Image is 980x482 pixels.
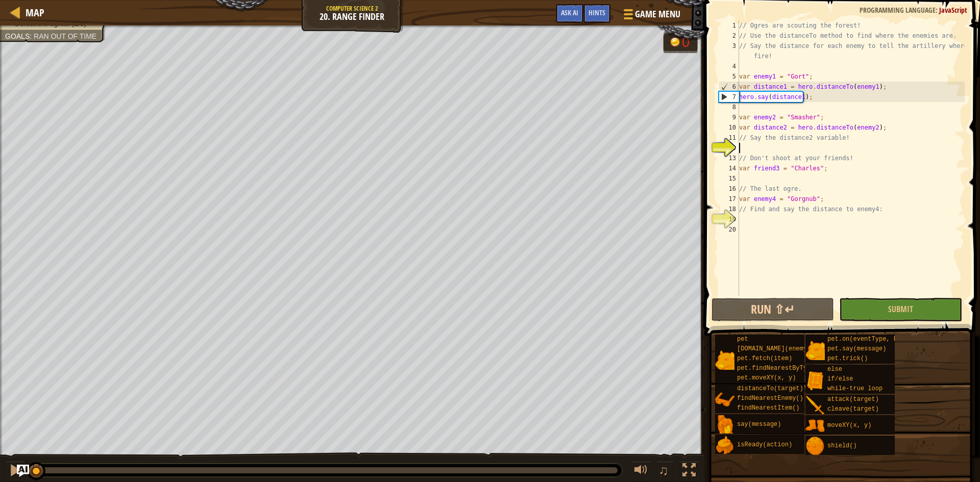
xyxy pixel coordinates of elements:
span: Map [26,6,44,19]
span: pet.on(eventType, handler) [827,336,923,343]
img: portrait.png [805,396,825,415]
img: portrait.png [715,350,734,370]
button: Ask AI [556,4,583,23]
span: ♫ [658,463,669,478]
div: 2 [719,31,739,41]
div: 5 [719,71,739,82]
span: Submit [888,303,913,315]
div: 14 [719,163,739,173]
span: pet.findNearestByType(type) [737,365,836,372]
button: Submit [839,298,962,321]
span: pet.moveXY(x, y) [737,374,796,382]
div: 8 [719,102,739,112]
button: Run ⇧↵ [712,298,834,321]
div: 11 [719,133,739,143]
div: 6 [719,82,739,92]
div: Team 'humans' has 0 gold. [663,32,698,53]
div: 1 [719,20,739,31]
div: 16 [719,184,739,194]
span: Programming language [860,5,936,15]
div: 19 [719,214,739,224]
span: JavaScript [939,5,967,15]
span: Game Menu [635,8,680,21]
div: 13 [719,153,739,163]
span: : [30,32,34,40]
div: 20 [719,224,739,235]
div: 4 [719,61,739,71]
button: ♫ [656,461,674,482]
div: 7 [719,92,739,102]
span: moveXY(x, y) [827,422,871,429]
span: Ran out of time [34,32,96,40]
span: shield() [827,442,857,449]
div: 9 [719,112,739,122]
button: Game Menu [616,4,687,28]
div: 3 [719,41,739,61]
img: portrait.png [715,390,734,410]
div: 18 [719,204,739,214]
span: : [936,5,939,15]
button: Ctrl + P: Pause [5,461,26,482]
button: Ask AI [17,465,29,477]
span: pet.say(message) [827,345,886,352]
span: pet [737,336,748,343]
div: 0 [682,36,692,49]
button: Adjust volume [631,461,651,482]
span: say(message) [737,421,781,428]
img: portrait.png [715,436,734,455]
div: 10 [719,122,739,133]
span: findNearestItem() [737,404,799,412]
img: portrait.png [805,371,825,390]
span: if/else [827,375,853,383]
span: isReady(action) [737,441,792,448]
span: cleave(target) [827,405,879,413]
img: portrait.png [805,437,825,456]
span: while-true loop [827,385,883,392]
span: attack(target) [827,396,879,403]
span: Goals [5,32,30,40]
div: 17 [719,194,739,204]
div: 12 [719,143,739,153]
span: distanceTo(target) [737,385,803,392]
span: Hints [589,8,605,17]
span: else [827,366,842,373]
span: pet.trick() [827,355,868,362]
img: portrait.png [805,341,825,360]
a: Map [20,6,44,19]
img: portrait.png [715,415,734,435]
span: Ask AI [561,8,578,17]
span: pet.fetch(item) [737,355,792,362]
span: [DOMAIN_NAME](enemy) [737,345,811,352]
div: 15 [719,173,739,184]
button: Toggle fullscreen [679,461,699,482]
img: portrait.png [805,416,825,436]
span: findNearestEnemy() [737,395,803,402]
